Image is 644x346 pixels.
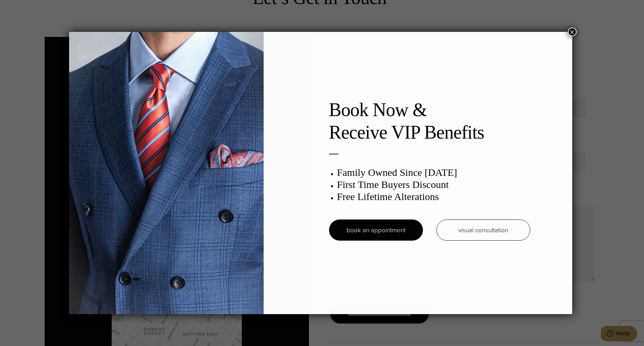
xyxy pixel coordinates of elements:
[329,99,530,144] h2: Book Now & Receive VIP Benefits
[568,28,577,36] button: Close
[436,219,530,241] a: visual consultation
[337,179,530,191] h3: First Time Buyers Discount
[15,5,29,11] span: Help
[337,166,530,179] h3: Family Owned Since [DATE]
[329,219,423,241] a: book an appointment
[337,191,530,203] h3: Free Lifetime Alterations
